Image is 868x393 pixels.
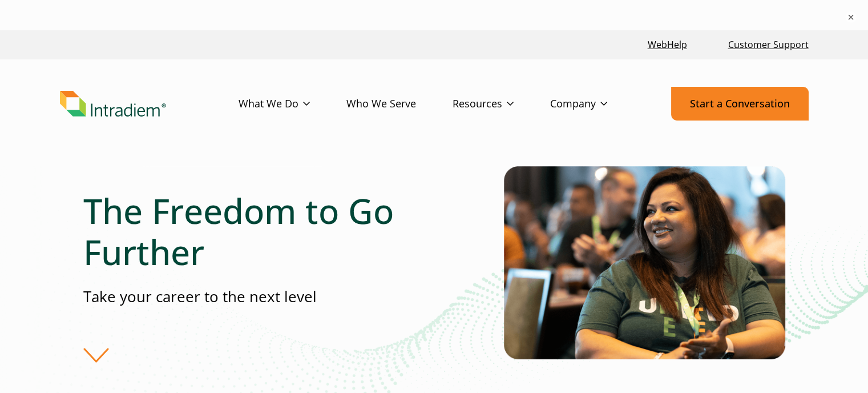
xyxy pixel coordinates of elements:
[845,11,857,23] button: ×
[60,91,239,117] a: Link to homepage of Intradiem
[643,33,692,57] a: Link opens in a new window
[671,87,809,121] a: Start a Conversation
[724,33,813,57] a: Customer Support
[83,286,434,307] p: Take your career to the next level
[453,87,550,121] a: Resources
[83,190,434,272] h1: The Freedom to Go Further
[239,87,346,121] a: What We Do
[550,87,644,121] a: Company
[60,91,166,117] img: Intradiem
[346,87,453,121] a: Who We Serve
